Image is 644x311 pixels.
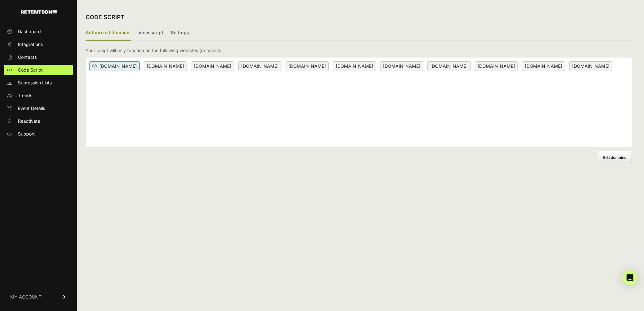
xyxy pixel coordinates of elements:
a: Dashboard [4,27,73,37]
span: Integrations [18,41,43,48]
span: Code Script [18,67,43,73]
a: Integrations [4,39,73,50]
span: [DOMAIN_NAME] [286,61,329,71]
span: [DOMAIN_NAME] [144,61,187,71]
span: [DOMAIN_NAME] [569,61,612,71]
a: Code Script [4,65,73,75]
span: Contacts [18,54,37,60]
span: [DOMAIN_NAME] [380,61,423,71]
h2: CODE SCRIPT [86,13,125,22]
label: View script [138,26,163,41]
span: [DOMAIN_NAME] [333,61,376,71]
a: Supression Lists [4,78,73,88]
span: Dashboard [18,28,41,35]
span: Edit domains [603,155,626,160]
span: Supression Lists [18,80,52,86]
a: Support [4,129,73,139]
span: MY ACCOUNT [10,294,42,300]
span: [DOMAIN_NAME] [191,61,234,71]
span: Trends [18,92,32,99]
label: Settings [171,26,189,41]
a: Trends [4,90,73,101]
a: MY ACCOUNT [4,287,73,307]
a: Contacts [4,52,73,62]
a: Event Details [4,103,73,113]
img: Retention.com [21,10,57,14]
span: Reactivate [18,118,40,124]
span: [DOMAIN_NAME] [427,61,471,71]
span: [DOMAIN_NAME] [475,61,518,71]
a: Reactivate [4,116,73,126]
div: Open Intercom Messenger [622,270,638,285]
label: Authorized domains [86,26,131,41]
p: Your script will only function on the following websites (domains). [86,47,221,54]
span: [DOMAIN_NAME] [89,61,140,71]
span: [DOMAIN_NAME] [238,61,281,71]
span: Event Details [18,105,45,112]
span: Support [18,131,35,137]
span: [DOMAIN_NAME] [522,61,565,71]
